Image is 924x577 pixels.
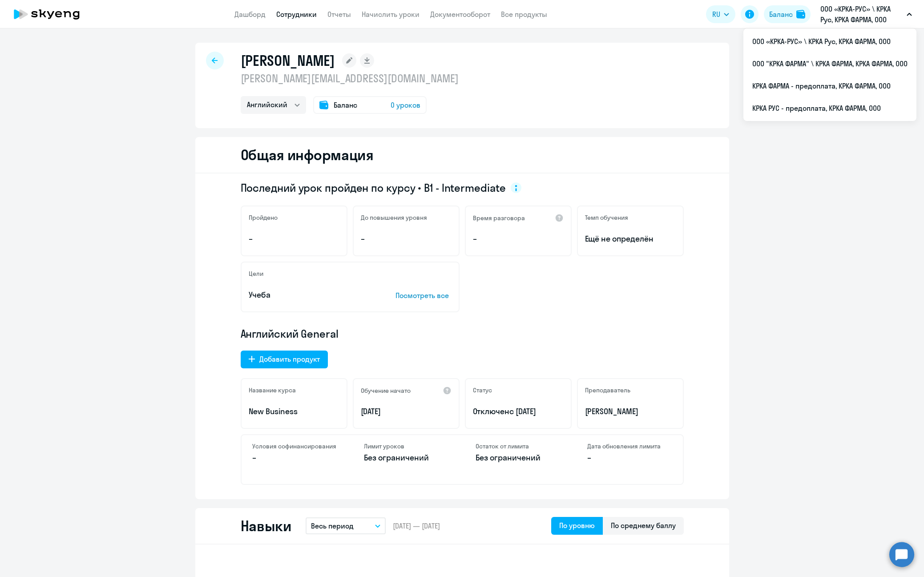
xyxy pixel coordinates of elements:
[234,10,266,19] a: Дашборд
[241,327,339,341] span: Английский General
[364,452,449,464] p: Без ограничений
[391,100,420,110] span: 0 уроков
[249,214,278,222] h5: Пройдено
[706,5,735,23] button: RU
[585,214,628,222] h5: Темп обучения
[252,442,337,450] h4: Условия софинансирования
[241,52,335,69] h1: [PERSON_NAME]
[361,233,452,245] p: –
[241,351,328,368] button: Добавить продукт
[252,452,337,464] p: –
[334,100,357,110] span: Баланс
[241,146,374,164] h2: Общая информация
[764,5,811,23] button: Балансbalance
[362,10,420,19] a: Начислить уроки
[473,233,564,245] p: –
[473,214,525,222] h5: Время разговора
[476,442,561,450] h4: Остаток от лимита
[364,442,449,450] h4: Лимит уроков
[249,270,263,278] h5: Цели
[311,521,354,531] p: Весь период
[241,71,459,85] p: [PERSON_NAME][EMAIL_ADDRESS][DOMAIN_NAME]
[249,386,296,394] h5: Название курса
[361,406,452,417] p: [DATE]
[743,28,916,121] ul: RU
[361,387,411,395] h5: Обучение начато
[796,10,805,19] img: balance
[276,10,317,19] a: Сотрудники
[501,10,547,19] a: Все продукты
[476,452,561,464] p: Без ограничений
[473,406,564,417] p: Отключен
[816,4,916,25] button: ООО «КРКА-РУС» \ КРКА Рус, КРКА ФАРМА, ООО
[473,386,492,394] h5: Статус
[249,289,368,301] p: Учеба
[585,406,676,417] p: [PERSON_NAME]
[249,233,339,245] p: –
[430,10,490,19] a: Документооборот
[559,520,595,531] div: По уровню
[395,290,452,301] p: Посмотреть все
[509,406,536,416] span: с [DATE]
[769,9,793,20] div: Баланс
[712,9,720,20] span: RU
[393,521,440,531] span: [DATE] — [DATE]
[249,406,339,417] p: New Business
[587,452,672,464] p: –
[306,517,386,534] button: Весь период
[327,10,351,19] a: Отчеты
[587,442,672,450] h4: Дата обновления лимита
[361,214,427,222] h5: До повышения уровня
[820,4,903,25] p: ООО «КРКА-РУС» \ КРКА Рус, КРКА ФАРМА, ООО
[585,233,676,245] span: Ещё не определён
[585,386,630,394] h5: Преподаватель
[241,181,506,195] span: Последний урок пройден по курсу • B1 - Intermediate
[241,517,291,535] h2: Навыки
[259,354,320,364] div: Добавить продукт
[611,520,676,531] div: По среднему баллу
